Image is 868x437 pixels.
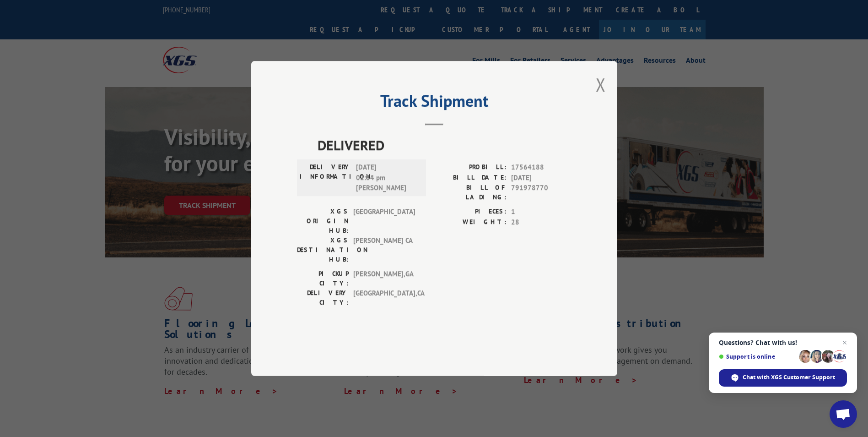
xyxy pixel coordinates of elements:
label: XGS ORIGIN HUB: [297,207,349,235]
label: DELIVERY INFORMATION: [300,162,351,193]
span: 1 [511,207,571,217]
label: DELIVERY CITY: [297,288,349,307]
span: Support is online [719,353,796,360]
span: 17564188 [511,162,571,173]
label: PROBILL: [434,162,507,173]
h2: Track Shipment [297,94,571,112]
span: 28 [511,217,571,228]
label: BILL OF LADING: [434,183,507,202]
span: [PERSON_NAME] CA [353,235,415,264]
span: 791978770 [511,183,571,202]
label: WEIGHT: [434,217,507,228]
label: PICKUP CITY: [297,269,349,288]
span: Chat with XGS Customer Support [719,369,847,387]
span: [PERSON_NAME] , GA [353,269,415,288]
label: XGS DESTINATION HUB: [297,235,349,264]
span: DELIVERED [318,135,571,155]
label: PIECES: [434,207,507,217]
span: [DATE] [511,173,571,183]
label: BILL DATE: [434,173,507,183]
button: Close modal [596,72,606,97]
a: Open chat [830,400,857,428]
span: [GEOGRAPHIC_DATA] [353,207,415,235]
span: Chat with XGS Customer Support [743,373,835,382]
span: Questions? Chat with us! [719,339,847,346]
span: [GEOGRAPHIC_DATA] , CA [353,288,415,307]
span: [DATE] 02:34 pm [PERSON_NAME] [356,162,418,193]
